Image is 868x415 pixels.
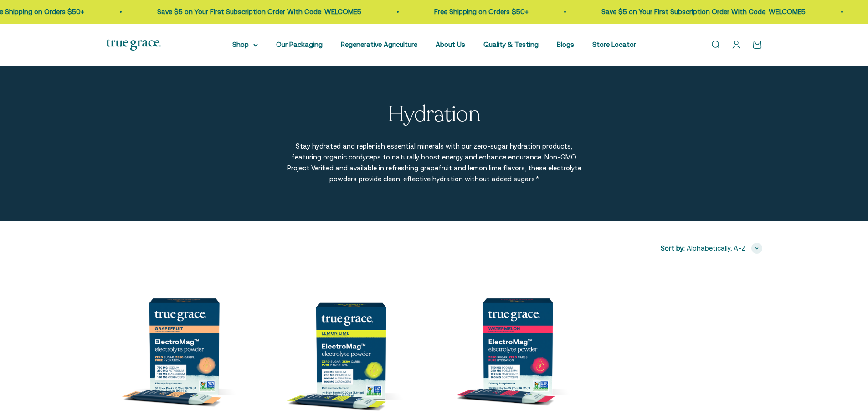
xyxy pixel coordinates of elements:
summary: Shop [232,39,258,50]
span: Sort by: [661,243,685,254]
a: Free Shipping on Orders $50+ [434,8,529,15]
p: Save $5 on Your First Subscription Order With Code: WELCOME5 [157,6,361,17]
a: Blogs [557,41,574,48]
p: Stay hydrated and replenish essential minerals with our zero-sugar hydration products, featuring ... [286,141,582,184]
a: Our Packaging [276,41,323,48]
button: Alphabetically, A-Z [687,243,762,254]
p: Save $5 on Your First Subscription Order With Code: WELCOME5 [601,6,806,17]
a: About Us [436,41,465,48]
a: Quality & Testing [483,41,539,48]
a: Store Locator [592,41,636,48]
span: Alphabetically, A-Z [687,243,746,254]
a: Regenerative Agriculture [341,41,417,48]
p: Hydration [388,102,481,127]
